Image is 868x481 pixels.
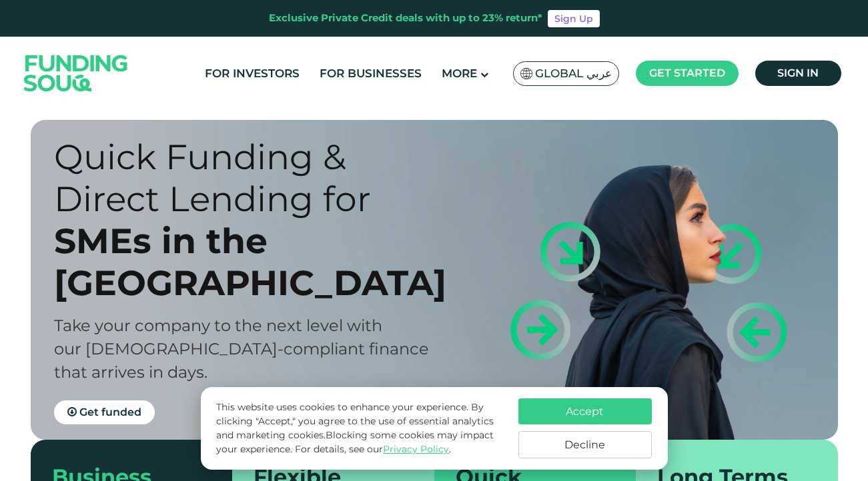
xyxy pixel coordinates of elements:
div: Exclusive Private Credit deals with up to 23% return* [269,11,542,26]
a: For Investors [201,63,303,85]
img: SA Flag [520,68,532,79]
button: Accept [518,398,652,424]
span: Sign in [777,67,819,79]
span: Take your company to the next level with our [DEMOGRAPHIC_DATA]-compliant finance that arrives in... [54,316,429,382]
img: Logo [11,39,141,107]
span: More [442,67,477,80]
span: Get started [649,67,725,79]
span: Blocking some cookies may impact your experience. [216,429,494,455]
a: Sign in [755,61,841,86]
div: SMEs in the [GEOGRAPHIC_DATA] [54,220,458,304]
a: Get funded [54,400,155,424]
div: Quick Funding & Direct Lending for [54,136,458,220]
a: Sign Up [548,10,600,27]
span: Get funded [79,406,141,418]
p: This website uses cookies to enhance your experience. By clicking "Accept," you agree to the use ... [216,400,504,456]
a: For Businesses [316,63,425,85]
a: Privacy Policy [383,443,449,455]
span: Global عربي [535,66,612,81]
button: Decline [518,431,652,458]
span: For details, see our . [295,443,451,455]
